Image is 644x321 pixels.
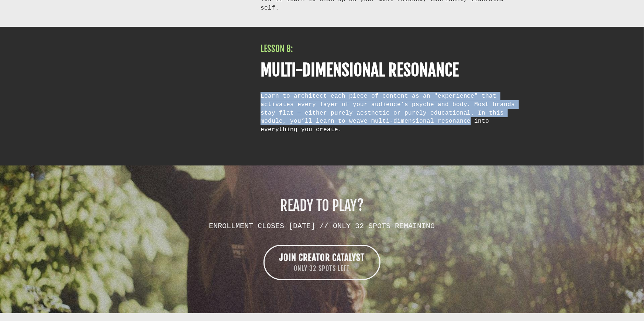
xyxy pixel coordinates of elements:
[261,92,525,134] div: Learn to architect each piece of content as an "experience" that activates every layer of your au...
[279,252,365,263] span: JOIN CREATOR CATALYST
[261,60,459,80] b: MULTI-DIMENSIONAL RESONANCE
[119,199,525,213] h1: READY TO PLAY?
[119,222,525,230] h2: ENROLLMENT CLOSES [DATE] // ONLY 32 SPOTS REMAINING
[264,245,380,280] a: JOIN CREATOR CATALYST ONLY 32 SPOTS LEFT
[279,264,365,273] span: ONLY 32 SPOTS LEFT
[261,43,525,54] h2: LESSON 8:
